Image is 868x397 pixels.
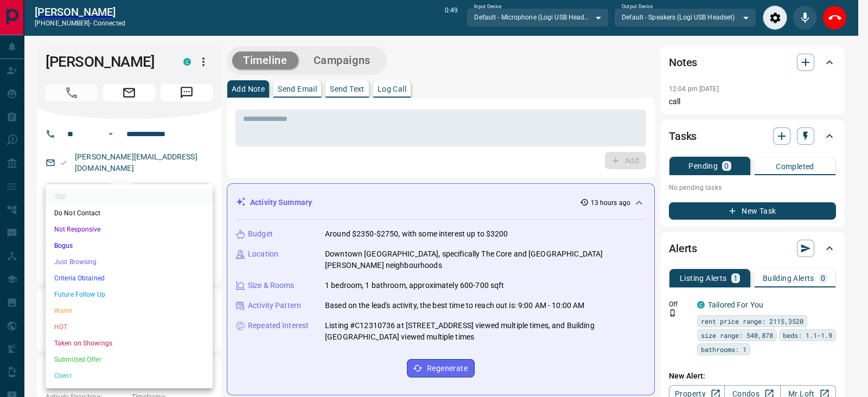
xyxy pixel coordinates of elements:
li: Warm [46,303,213,319]
li: HOT [46,319,213,335]
li: Client [46,368,213,384]
li: Submitted Offer [46,351,213,368]
li: Just Browsing [46,254,213,270]
li: Not Responsive [46,221,213,238]
li: Do Not Contact [46,205,213,221]
li: Criteria Obtained [46,270,213,286]
li: Bogus [46,238,213,254]
li: Future Follow Up [46,286,213,303]
li: Taken on Showings [46,335,213,351]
